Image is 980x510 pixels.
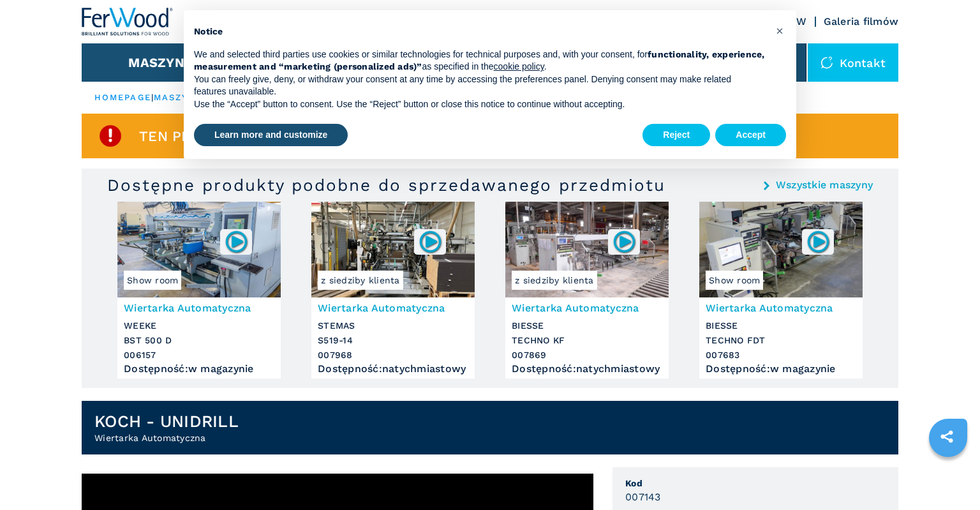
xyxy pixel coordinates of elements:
span: × [776,23,783,38]
h2: Notice [194,26,766,38]
h1: KOCH - UNIDRILL [94,411,239,431]
button: Reject [642,124,710,147]
h3: BIESSE TECHNO KF 007869 [512,319,662,363]
a: Wszystkie maszyny [776,180,873,190]
img: Wiertarka Automatyczna BIESSE TECHNO KF [505,202,669,297]
img: Wiertarka Automatyczna BIESSE TECHNO FDT [699,202,863,297]
img: Ferwood [82,8,174,36]
h3: Wiertarka Automatyczna [318,301,468,315]
img: 007968 [418,229,443,254]
h3: Wiertarka Automatyczna [706,301,856,315]
strong: functionality, experience, measurement and “marketing (personalized ads)” [194,49,765,72]
h3: Wiertarka Automatyczna [512,301,662,315]
h3: BIESSE TECHNO FDT 007683 [706,319,856,363]
a: Wiertarka Automatyczna BIESSE TECHNO KFz siedziby klienta007869Wiertarka AutomatycznaBIESSETECHNO... [505,202,669,379]
span: Show room [706,271,763,290]
img: Wiertarka Automatyczna STEMAS S519-14 [311,202,475,297]
a: sharethis [931,421,963,453]
p: We and selected third parties use cookies or similar technologies for technical purposes and, wit... [194,49,766,73]
img: Kontakt [820,56,833,69]
img: 007683 [806,229,831,254]
img: Wiertarka Automatyczna WEEKE BST 500 D [117,202,281,297]
img: 007869 [612,229,637,254]
span: z siedziby klienta [318,271,403,290]
div: Kontakt [808,43,898,82]
p: You can freely give, deny, or withdraw your consent at any time by accessing the preferences pane... [194,73,766,98]
p: Use the “Accept” button to consent. Use the “Reject” button or close this notice to continue with... [194,98,766,111]
a: cookie policy [494,61,544,71]
a: maszyny [154,93,203,102]
h3: STEMAS S519-14 007968 [318,319,468,363]
img: SoldProduct [98,123,123,149]
div: Dostępność : w magazynie [706,366,856,372]
h2: Wiertarka Automatyczna [94,431,239,444]
span: Ten przedmiot jest już sprzedany [139,129,415,144]
img: 006157 [224,229,249,254]
span: | [151,93,154,102]
h3: 007143 [625,490,661,504]
span: Kod [625,477,886,490]
h3: WEEKE BST 500 D 006157 [124,319,274,363]
div: Dostępność : natychmiastowy [512,366,662,372]
h3: Dostępne produkty podobne do sprzedawanego przedmiotu [107,175,665,195]
span: Show room [124,271,181,290]
button: Learn more and customize [194,124,348,147]
a: Galeria filmów [824,15,899,27]
span: z siedziby klienta [512,271,597,290]
a: Wiertarka Automatyczna BIESSE TECHNO FDTShow room007683Wiertarka AutomatycznaBIESSETECHNO FDT0076... [699,202,863,379]
a: Wiertarka Automatyczna WEEKE BST 500 DShow room006157Wiertarka AutomatycznaWEEKEBST 500 D006157Do... [117,202,281,379]
button: Maszyny [128,55,193,70]
a: HOMEPAGE [94,93,151,102]
a: Wiertarka Automatyczna STEMAS S519-14z siedziby klienta007968Wiertarka AutomatycznaSTEMASS519-140... [311,202,475,379]
div: Dostępność : natychmiastowy [318,366,468,372]
iframe: Chat [926,453,970,500]
div: Dostępność : w magazynie [124,366,274,372]
h3: Wiertarka Automatyczna [124,301,274,315]
button: Close this notice [769,20,790,41]
button: Accept [715,124,786,147]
